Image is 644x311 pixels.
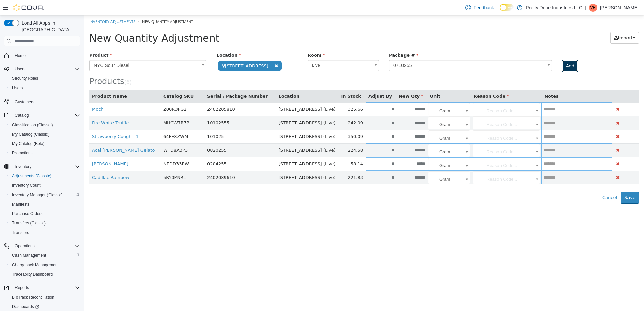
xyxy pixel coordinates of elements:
[15,99,34,105] span: Customers
[9,121,56,129] a: Classification (Classic)
[284,77,309,84] button: Adjust By
[305,44,468,56] a: 0710255
[315,78,339,83] span: New Qty
[257,77,278,84] button: In Stock
[12,253,46,258] span: Cash Management
[12,76,38,81] span: Security Roles
[12,150,33,156] span: Promotions
[344,115,386,128] a: Gram
[530,144,537,152] button: Delete Product
[15,53,26,58] span: Home
[1,50,83,60] button: Home
[474,4,494,11] span: Feedback
[5,37,28,42] span: Product
[478,44,494,57] button: Add
[7,130,83,139] button: My Catalog (Classic)
[12,111,31,119] button: Catalog
[58,3,109,8] span: New Quantity Adjustment
[132,37,157,42] span: Location
[530,131,537,139] button: Delete Product
[8,132,70,137] a: Acai [PERSON_NAME] Gelato
[76,128,120,142] td: WTD8A3P3
[15,113,29,118] span: Catalog
[7,190,83,200] button: Inventory Manager (Classic)
[9,261,61,269] a: Chargeback Management
[388,88,447,101] span: Reason Code...
[120,87,192,101] td: 2402205810
[388,129,447,142] span: Reason Code...
[600,4,639,12] p: [PERSON_NAME]
[12,284,80,292] span: Reports
[8,160,45,165] a: Cadillac Rainbow
[194,77,217,84] button: Location
[12,220,46,226] span: Transfers (Classic)
[9,219,49,227] a: Transfers (Classic)
[388,115,456,128] a: Reason Code...
[194,146,252,151] span: [STREET_ADDRESS] (Live)
[9,130,80,138] span: My Catalog (Classic)
[1,283,83,292] button: Reports
[5,61,40,71] span: Products
[9,140,47,148] a: My Catalog (Beta)
[8,146,44,151] a: [PERSON_NAME]
[12,173,51,179] span: Adjustments (Classic)
[9,293,57,301] a: BioTrack Reconciliation
[194,160,252,165] span: [STREET_ADDRESS] (Live)
[12,230,29,235] span: Transfers
[530,90,537,98] button: Delete Product
[534,20,548,25] span: Import
[12,211,43,216] span: Purchase Orders
[500,4,514,11] input: Dark Mode
[12,284,32,292] button: Reports
[5,3,51,8] a: Inventory Adjustments
[344,115,377,128] span: Gram
[12,295,54,300] span: BioTrack Reconciliation
[15,66,25,72] span: Users
[9,191,65,199] a: Inventory Manager (Classic)
[9,303,80,311] span: Dashboards
[9,210,45,218] a: Purchase Orders
[7,83,83,93] button: Users
[344,101,377,114] span: Gram
[12,272,53,277] span: Traceabilty Dashboard
[15,243,35,249] span: Operations
[9,149,80,157] span: Promotions
[463,1,497,14] a: Feedback
[40,64,47,70] small: ( )
[9,74,41,82] a: Security Roles
[7,251,83,260] button: Cash Management
[305,45,459,56] span: 0710255
[9,270,80,278] span: Traceabilty Dashboard
[344,129,386,141] a: Gram
[388,101,456,114] a: Reason Code...
[7,139,83,148] button: My Catalog (Beta)
[76,142,120,155] td: NEDD33RW
[13,4,44,11] img: Cova
[254,155,282,169] td: 221.83
[76,101,120,114] td: MHCW7R7B
[7,171,83,181] button: Adjustments (Classic)
[254,128,282,142] td: 224.58
[42,64,45,70] span: 6
[12,183,41,188] span: Inventory Count
[5,17,135,29] span: New Quantity Adjustment
[1,162,83,171] button: Inventory
[254,101,282,114] td: 242.09
[224,45,286,55] span: Live
[344,129,377,142] span: Gram
[123,77,185,84] button: Serial / Package Number
[12,192,63,198] span: Inventory Manager (Classic)
[254,114,282,128] td: 350.09
[12,51,28,60] a: Home
[9,172,80,180] span: Adjustments (Classic)
[8,118,55,124] a: Strawberry Cough - 1
[12,132,50,137] span: My Catalog (Classic)
[5,44,122,56] a: NYC Sour Diesel
[120,142,192,155] td: 0204255
[589,4,597,12] div: Victoria Richardson
[12,202,29,207] span: Manifests
[9,293,80,301] span: BioTrack Reconciliation
[12,51,80,60] span: Home
[12,242,37,250] button: Operations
